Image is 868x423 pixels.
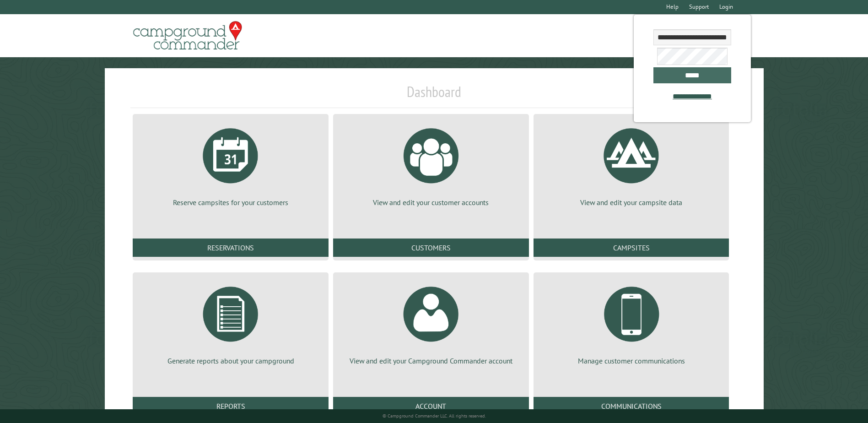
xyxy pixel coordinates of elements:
[130,18,245,54] img: Campground Commander
[144,280,318,366] a: Generate reports about your campground
[545,197,718,207] p: View and edit your campsite data
[344,280,518,366] a: View and edit your Campground Commander account
[133,397,329,415] a: Reports
[534,239,729,257] a: Campsites
[144,197,318,207] p: Reserve campsites for your customers
[333,397,529,415] a: Account
[545,121,718,207] a: View and edit your campsite data
[545,280,718,366] a: Manage customer communications
[333,239,529,257] a: Customers
[383,413,486,419] small: © Campground Commander LLC. All rights reserved.
[144,121,318,207] a: Reserve campsites for your customers
[545,356,718,366] p: Manage customer communications
[133,239,329,257] a: Reservations
[144,356,318,366] p: Generate reports about your campground
[534,397,729,415] a: Communications
[344,197,518,207] p: View and edit your customer accounts
[344,356,518,366] p: View and edit your Campground Commander account
[130,83,737,108] h1: Dashboard
[344,121,518,207] a: View and edit your customer accounts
